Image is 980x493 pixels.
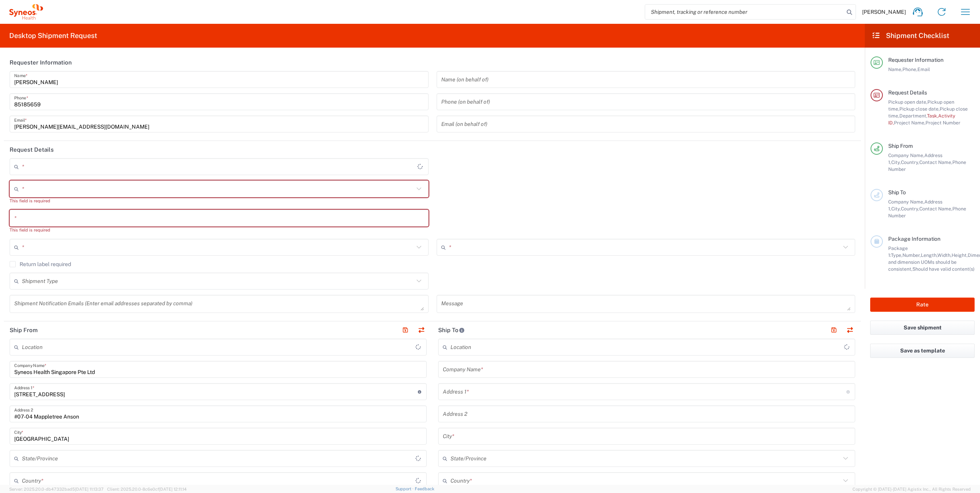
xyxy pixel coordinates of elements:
span: Pickup open date, [888,99,927,105]
h2: Request Details [10,146,54,154]
span: Task, [927,113,938,119]
span: Ship From [888,143,913,149]
h2: Desktop Shipment Request [9,31,97,40]
span: Ship To [888,189,906,195]
a: Feedback [415,486,434,491]
span: Server: 2025.20.0-db47332bad5 [9,487,104,491]
span: Package 1: [888,245,908,258]
span: [PERSON_NAME] [862,8,906,15]
span: Phone, [902,66,917,72]
span: City, [891,206,901,212]
span: [DATE] 11:13:37 [75,487,104,491]
div: This field is required [10,197,429,204]
span: Country, [901,206,919,212]
span: Country, [901,159,919,165]
span: Contact Name, [919,159,952,165]
h2: Requester Information [10,59,72,66]
span: Request Details [888,89,927,96]
span: Width, [937,252,952,258]
span: Copyright © [DATE]-[DATE] Agistix Inc., All Rights Reserved [853,486,971,493]
span: City, [891,159,901,165]
input: Shipment, tracking or reference number [645,5,844,19]
span: Name, [888,66,902,72]
span: Email [917,66,930,72]
span: Package Information [888,236,940,242]
span: Client: 2025.20.0-8c6e0cf [107,487,187,491]
span: Type, [891,252,902,258]
span: Number, [902,252,921,258]
button: Save as template [870,344,975,358]
span: Department, [899,113,927,119]
h2: Ship To [438,326,465,334]
span: Should have valid content(s) [912,266,975,272]
span: Project Name, [894,120,925,126]
a: Support [396,486,415,491]
h2: Ship From [10,326,38,334]
button: Save shipment [870,321,975,335]
span: Project Number [925,120,960,126]
span: Length, [921,252,937,258]
h2: Shipment Checklist [872,31,949,40]
span: Company Name, [888,199,924,205]
span: Company Name, [888,152,924,158]
span: Pickup close date, [899,106,940,112]
span: [DATE] 12:11:14 [159,487,187,491]
label: Return label required [10,261,71,267]
span: Requester Information [888,57,944,63]
span: Contact Name, [919,206,952,212]
span: Height, [952,252,968,258]
button: Rate [870,298,975,312]
div: This field is required [10,227,429,233]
